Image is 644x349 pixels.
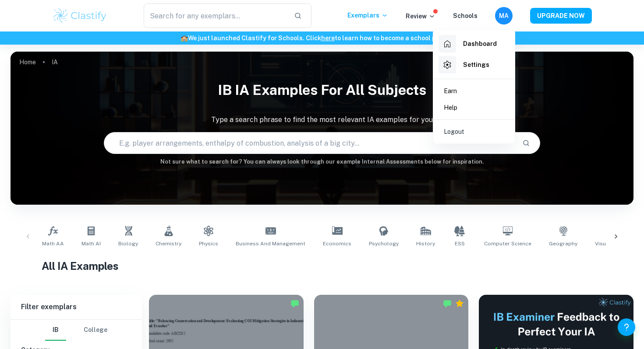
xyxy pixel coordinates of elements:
a: Earn [437,83,511,99]
p: Logout [444,127,464,136]
a: Dashboard [437,33,511,54]
h6: Dashboard [463,39,497,49]
a: Settings [437,54,511,75]
p: Help [444,103,457,112]
p: Earn [444,86,457,96]
a: Help [437,99,511,116]
h6: Settings [463,60,489,70]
